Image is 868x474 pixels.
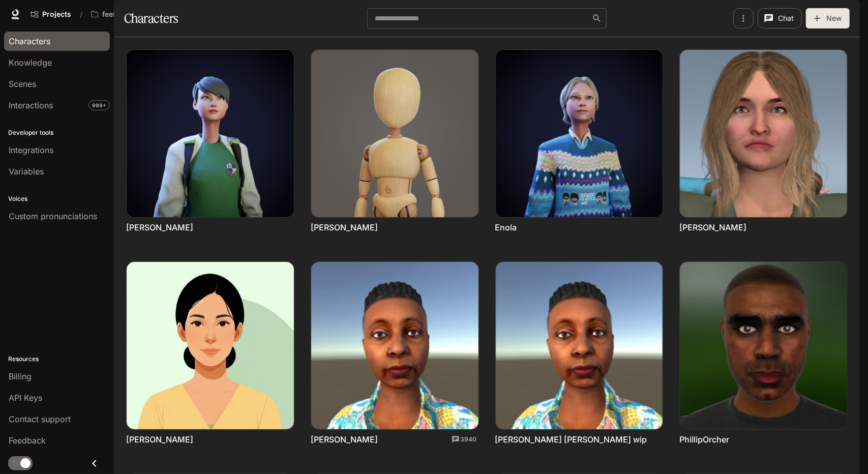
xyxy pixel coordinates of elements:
[680,50,847,217] img: Harry
[126,222,193,233] a: [PERSON_NAME]
[102,10,126,19] p: feeLab
[76,9,86,20] div: /
[806,8,850,28] button: New
[496,262,663,429] img: Lou Lydia wip
[461,435,477,444] p: 3940
[127,262,294,429] img: Kai
[86,4,141,24] button: All workspaces
[758,8,802,28] button: Chat
[311,434,378,445] a: [PERSON_NAME]
[42,10,71,19] span: Projects
[26,4,76,24] a: Go to projects
[495,222,517,233] a: Enola
[679,434,729,445] a: PhillipOrcher
[127,50,294,217] img: Aline
[124,8,178,28] h1: Characters
[311,262,478,429] img: Lou
[126,434,193,445] a: [PERSON_NAME]
[680,262,847,429] img: PhillipOrcher
[679,222,746,233] a: [PERSON_NAME]
[452,435,477,444] a: Total conversations
[311,222,378,233] a: [PERSON_NAME]
[311,50,478,217] img: David Smallbrook
[495,434,647,445] a: [PERSON_NAME] [PERSON_NAME] wip
[496,50,663,217] img: Enola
